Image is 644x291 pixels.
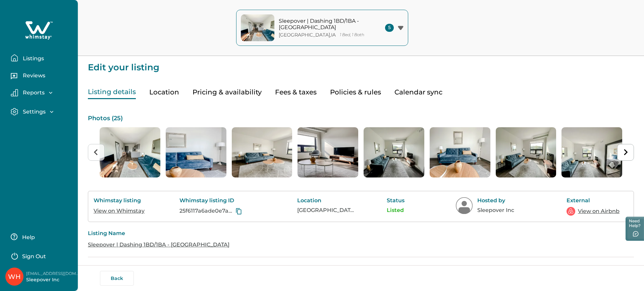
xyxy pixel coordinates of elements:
p: Location [297,197,354,204]
img: list-photos [561,127,622,177]
li: 6 of 25 [430,127,490,177]
p: Listed [387,207,424,214]
p: 1 Bed, 1 Bath [340,32,364,38]
p: Sleepover Inc [26,277,80,283]
button: Listing details [88,85,136,99]
p: [EMAIL_ADDRESS][DOMAIN_NAME] [26,270,80,277]
button: Policies & rules [330,85,381,99]
p: External [567,197,620,204]
a: View on Airbnb [578,207,620,215]
p: Edit your listing [88,56,634,72]
p: Whimstay listing [94,197,147,204]
p: Settings [21,108,46,115]
button: Back [100,271,134,286]
p: [GEOGRAPHIC_DATA] , IA [279,32,336,38]
p: Sleepover | Dashing 1BD/1BA - [GEOGRAPHIC_DATA] [279,18,369,31]
li: 3 of 25 [232,127,292,177]
button: Previous slide [88,144,105,161]
li: 2 of 25 [166,127,226,177]
button: Listings [11,51,72,65]
button: Reports [11,89,72,96]
p: Help [20,234,35,241]
button: Sign Out [11,249,70,262]
img: list-photos [496,127,556,177]
button: Help [11,230,70,243]
img: list-photos [166,127,226,177]
p: 25f6117a6ade0e7ab810b8fd82291a7c [179,208,234,214]
button: Calendar sync [394,85,442,99]
p: Sign Out [22,253,46,260]
button: Next slide [617,144,634,161]
img: list-photos [100,127,160,177]
p: Whimstay listing ID [179,197,265,204]
p: Listings [21,55,44,62]
li: 8 of 25 [561,127,622,177]
li: 5 of 25 [364,127,424,177]
p: Sleepover Inc [477,207,534,214]
p: [GEOGRAPHIC_DATA], [GEOGRAPHIC_DATA], [GEOGRAPHIC_DATA] [297,207,354,214]
li: 4 of 25 [298,127,358,177]
p: Reviews [21,72,45,79]
button: property-coverSleepover | Dashing 1BD/1BA - [GEOGRAPHIC_DATA][GEOGRAPHIC_DATA],IA1 Bed, 1 Bath5 [236,10,408,46]
img: list-photos [430,127,490,177]
p: Hosted by [477,197,534,204]
img: property-cover [241,14,274,41]
span: 5 [385,24,394,32]
button: Reviews [11,70,72,83]
button: Fees & taxes [275,85,317,99]
li: 7 of 25 [496,127,556,177]
p: Reports [21,89,45,96]
li: 1 of 25 [100,127,160,177]
a: Sleepover | Dashing 1BD/1BA - [GEOGRAPHIC_DATA] [88,241,229,248]
p: Photos ( 25 ) [88,115,634,122]
img: list-photos [364,127,424,177]
div: Whimstay Host [8,269,21,285]
img: list-photos [232,127,292,177]
a: View on Whimstay [94,208,145,214]
button: Settings [11,108,72,116]
img: list-photos [298,127,358,177]
p: Listing Name [88,230,634,237]
p: Status [387,197,424,204]
button: Location [149,85,179,99]
button: Pricing & availability [193,85,262,99]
